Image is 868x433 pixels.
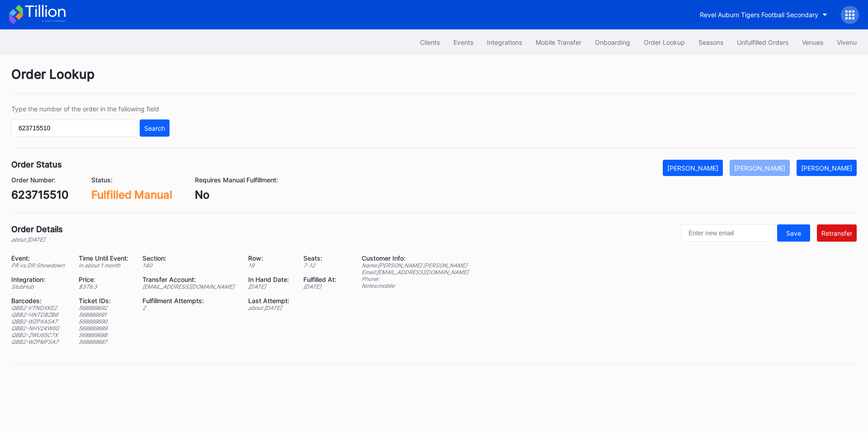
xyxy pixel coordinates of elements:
[11,338,67,345] div: QBB2-WZPMFSA7
[11,318,67,325] div: QBB2-WZPXASA7
[79,332,131,338] div: 568889688
[79,325,131,332] div: 568889689
[453,38,473,46] div: Events
[11,188,69,201] div: 623715510
[692,34,730,51] button: Seasons
[248,254,292,262] div: Row:
[248,305,292,311] div: about [DATE]
[595,38,630,46] div: Onboarding
[480,34,529,51] button: Integrations
[11,254,67,262] div: Event:
[79,276,131,283] div: Price:
[142,297,237,305] div: Fulfillment Attempts:
[79,297,131,305] div: Ticket IDs:
[11,176,69,184] div: Order Number:
[11,283,67,290] div: StubHub
[786,229,801,237] div: Save
[303,254,339,262] div: Seats:
[730,34,795,51] button: Unfulfilled Orders
[11,325,67,332] div: QBB2-NHV24W6G
[248,297,292,305] div: Last Attempt:
[303,276,339,283] div: Fulfilled At:
[79,311,131,318] div: 568889691
[91,176,172,184] div: Status:
[79,283,131,290] div: $ 378.3
[195,176,278,184] div: Requires Manual Fulfillment:
[698,38,723,46] div: Seasons
[420,38,440,46] div: Clients
[644,38,685,46] div: Order Lookup
[11,119,137,137] input: GT59662
[362,269,468,276] div: Email: [EMAIL_ADDRESS][DOMAIN_NAME]
[681,224,775,242] input: Enter new email
[142,276,237,283] div: Transfer Account:
[362,276,468,282] div: Phone:
[11,332,67,338] div: QBB2-ZWU65C7X
[730,160,790,176] button: [PERSON_NAME]
[248,276,292,283] div: In Hand Date:
[693,6,834,23] button: Revel Auburn Tigers Football Secondary
[802,38,823,46] div: Venues
[817,224,857,242] button: Retransfer
[79,318,131,325] div: 568889690
[777,224,810,242] button: Save
[142,305,237,311] div: 2
[447,34,480,51] button: Events
[248,262,292,269] div: 19
[667,164,718,172] div: [PERSON_NAME]
[79,338,131,345] div: 568889687
[663,160,723,176] button: [PERSON_NAME]
[303,283,339,290] div: [DATE]
[362,282,468,289] div: Notes: mobile
[79,262,131,269] div: in about 1 month
[11,236,63,243] div: about [DATE]
[144,124,165,132] div: Search
[79,254,131,262] div: Time Until Event:
[362,254,468,262] div: Customer Info:
[91,188,172,201] div: Fulfilled Manual
[830,34,863,51] button: Vivenu
[79,305,131,311] div: 568889692
[11,311,67,318] div: QBB2-HNTDBZB6
[248,283,292,290] div: [DATE]
[11,160,62,169] div: Order Status
[142,283,237,290] div: [EMAIL_ADDRESS][DOMAIN_NAME]
[637,34,692,51] button: Order Lookup
[11,305,67,311] div: QBB2-VTNDXKE2
[737,38,788,46] div: Unfulfilled Orders
[195,188,278,201] div: No
[536,38,581,46] div: Mobile Transfer
[11,297,67,305] div: Barcodes:
[734,164,785,172] div: [PERSON_NAME]
[142,262,237,269] div: 140
[413,34,447,51] button: Clients
[795,34,830,51] button: Venues
[487,38,522,46] div: Integrations
[11,67,857,94] div: Order Lookup
[362,262,468,269] div: Name: [PERSON_NAME] [PERSON_NAME]
[529,34,588,51] button: Mobile Transfer
[142,254,237,262] div: Section:
[797,160,857,176] button: [PERSON_NAME]
[140,119,170,137] button: Search
[11,276,67,283] div: Integration:
[821,229,852,237] div: Retransfer
[11,224,63,234] div: Order Details
[303,262,339,269] div: 7 - 12
[11,105,170,113] div: Type the number of the order in the following field
[588,34,637,51] button: Onboarding
[11,262,67,269] div: PR vs DR Showdown
[837,38,857,46] div: Vivenu
[700,11,818,19] div: Revel Auburn Tigers Football Secondary
[801,164,852,172] div: [PERSON_NAME]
